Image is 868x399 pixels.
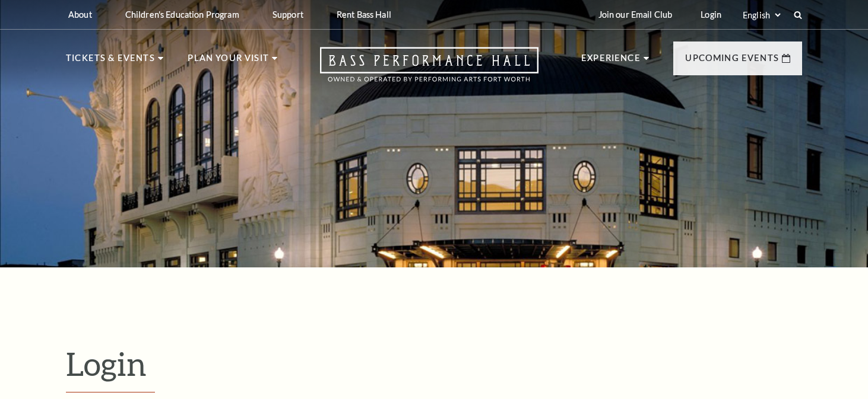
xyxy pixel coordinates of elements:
[66,344,147,382] span: Login
[273,9,303,20] p: Support
[188,51,269,72] p: Plan Your Visit
[125,9,239,20] p: Children's Education Program
[581,51,641,72] p: Experience
[66,51,155,72] p: Tickets & Events
[685,51,779,72] p: Upcoming Events
[337,9,391,20] p: Rent Bass Hall
[740,9,783,21] select: Select:
[68,9,92,20] p: About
